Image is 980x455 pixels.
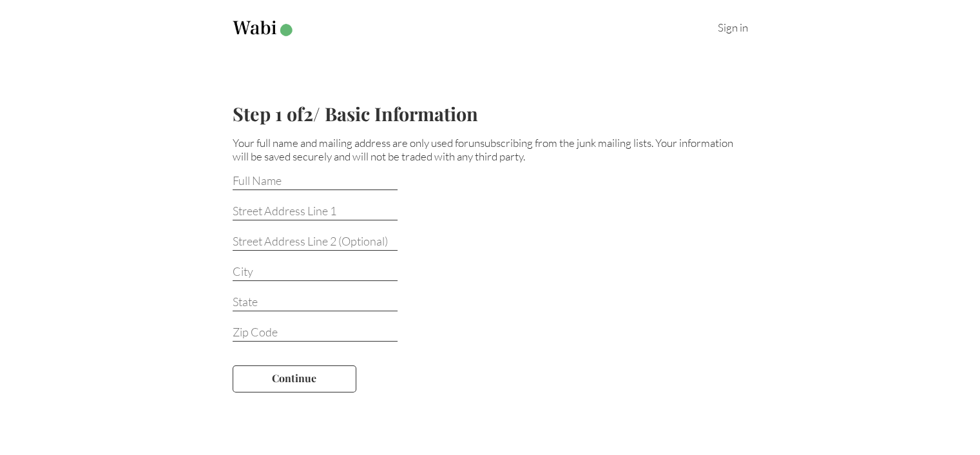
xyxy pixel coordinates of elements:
a: Sign in [718,21,748,34]
p: Your full name and mailing address are only used for . Your information will be saved securely an... [233,136,748,163]
img: Wabi [233,21,295,37]
input: Zip Code [233,325,398,342]
h2: Step 1 of 2 / Basic Information [233,101,748,126]
span: unsubscribing from the junk mailing lists [468,136,651,150]
input: State [233,295,398,311]
button: Continue [233,365,356,392]
input: Street Address Line 2 (Optional) [233,234,398,251]
input: Full Name [233,173,398,190]
input: Street Address Line 1 [233,204,398,220]
input: City [233,264,398,281]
